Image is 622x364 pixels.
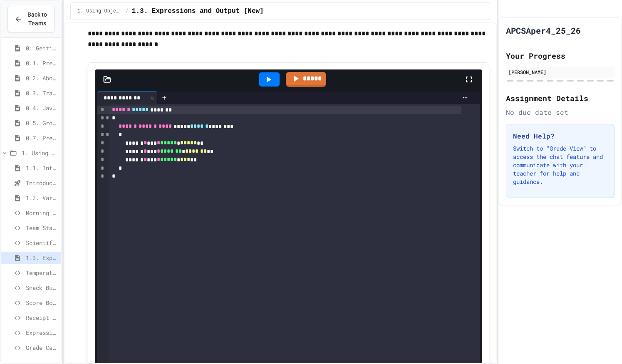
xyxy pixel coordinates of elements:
span: Grade Calculator Pro [26,343,58,352]
div: [PERSON_NAME] [508,68,612,76]
span: Temperature Display Fix [26,268,58,277]
h2: Your Progress [506,50,615,62]
span: Team Stats Calculator [26,223,58,232]
span: Morning Routine Fix [26,208,58,217]
span: 1.3. Expressions and Output [New] [132,6,264,16]
span: 0.2. About the AP CSA Exam [26,74,58,82]
span: Receipt Formatter [26,313,58,322]
button: Back to Teams [7,6,55,32]
span: 0.7. Pretest for the AP CSA Exam [26,134,58,142]
span: 1.2. Variables and Data Types [26,193,58,202]
div: No due date set [506,107,615,117]
span: Snack Budget Tracker [26,283,58,292]
span: 0.3. Transitioning from AP CSP to AP CSA [26,89,58,97]
span: 0.5. Growth Mindset and Pair Programming [26,119,58,127]
p: Switch to "Grade View" to access the chat feature and communicate with your teacher for help and ... [513,144,607,186]
span: 1.1. Introduction to Algorithms, Programming, and Compilers [26,163,58,172]
h2: Assignment Details [506,92,615,104]
h1: APCSAper4_25_26 [506,25,581,36]
span: Scientific Calculator [26,238,58,247]
h3: Need Help? [513,131,607,141]
span: 0.1. Preface [26,59,58,67]
span: 1. Using Objects and Methods [22,149,58,157]
span: Expression Evaluator Fix [26,328,58,337]
span: / [126,8,129,15]
span: 1.3. Expressions and Output [New] [26,253,58,262]
span: 1. Using Objects and Methods [77,8,122,15]
span: 0.4. Java Development Environments [26,104,58,112]
span: Score Board Fixer [26,298,58,307]
span: Back to Teams [27,10,47,28]
span: 0. Getting Started [26,44,58,52]
span: Introduction to Algorithms, Programming, and Compilers [26,178,58,187]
